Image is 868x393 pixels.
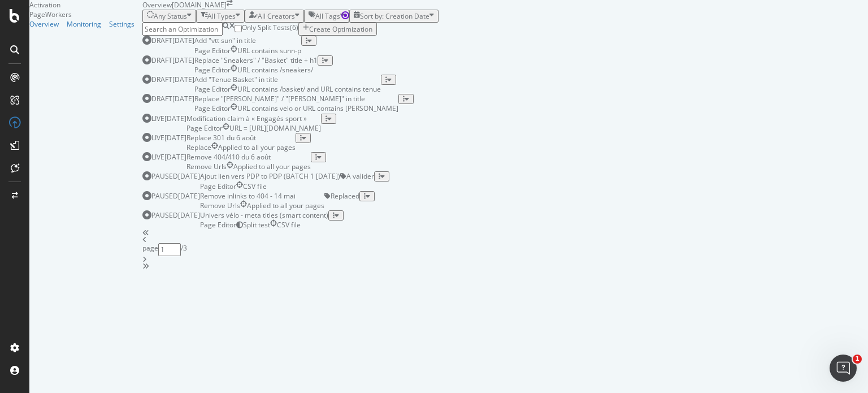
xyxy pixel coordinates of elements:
[164,114,186,123] div: [DATE]
[853,355,862,364] span: 1
[229,123,321,133] div: URL = [URL][DOMAIN_NAME]
[194,55,318,65] div: Replace "Sneakers" / "Basket" title + h1
[309,24,372,34] div: Create Optimization
[186,152,311,162] div: Remove 404/410 du 6 août
[298,23,377,36] button: Create Optimization
[178,191,200,201] div: [DATE]
[324,191,359,201] div: neutral label
[258,11,295,21] div: All Creators
[151,133,164,142] div: LIVE
[194,94,398,103] div: Replace "[PERSON_NAME]" / "[PERSON_NAME]" in title
[245,10,304,23] button: All Creators
[142,10,196,23] button: Any Status
[186,162,227,171] span: Remove Urls
[194,84,231,94] div: neutral label
[186,133,296,142] div: Replace 301 du 6 août
[186,114,321,123] div: Modification claim à « Engagés sport »
[186,142,211,152] div: neutral label
[142,230,868,236] div: angles-left
[186,123,223,133] span: Page Editor
[200,171,340,181] div: Ajout lien vers PDP to PDP (BATCH 1 [DATE])
[151,114,164,123] div: LIVE
[331,191,359,201] span: Replaced
[200,201,240,210] div: neutral label
[172,94,194,103] div: [DATE]
[194,36,301,45] div: Add "vtt sun" in title
[154,11,187,21] div: Any Status
[67,19,101,29] a: Monitoring
[29,10,142,19] div: PageWorkers
[194,65,231,75] span: Page Editor
[200,182,236,191] div: neutral label
[349,10,439,23] button: Sort by: Creation Date
[178,210,200,220] div: [DATE]
[242,23,290,36] div: Only Split Tests
[830,355,857,382] iframe: Intercom live chat
[109,19,134,29] a: Settings
[200,220,236,230] span: Page Editor
[151,210,178,220] div: PAUSED
[200,182,236,191] span: Page Editor
[151,171,178,181] div: PAUSED
[346,171,374,181] span: A valider
[218,142,296,152] div: Applied to all your pages
[164,152,186,162] div: [DATE]
[340,10,350,20] div: Tooltip anchor
[196,10,245,23] button: All Types
[315,11,340,21] div: All Tags
[194,103,231,113] div: neutral label
[186,142,211,152] span: Replace
[142,243,868,256] div: page / 3
[142,236,868,243] div: angle-left
[172,55,194,65] div: [DATE]
[304,10,349,23] button: All Tags
[243,220,270,230] span: Split test
[194,84,231,94] span: Page Editor
[151,75,172,84] div: DRAFT
[200,191,324,201] div: Remove inlinks to 404 - 14 mai
[200,210,328,220] div: Univers vélo - meta titles (smart content)
[194,75,381,84] div: Add "Tenue Basket" in title
[340,171,374,181] div: neutral label
[142,263,868,270] div: angles-right
[237,103,398,113] div: URL contains velo or URL contains [PERSON_NAME]
[247,201,324,210] div: Applied to all your pages
[200,220,236,230] div: neutral label
[151,152,164,162] div: LIVE
[29,19,59,29] a: Overview
[142,256,868,263] div: angle-right
[151,191,178,201] div: PAUSED
[186,162,227,171] div: neutral label
[194,46,231,55] div: neutral label
[142,23,223,36] input: Search an Optimization
[151,94,172,103] div: DRAFT
[178,171,200,181] div: [DATE]
[207,11,236,21] div: All Types
[290,23,298,36] div: ( 6 )
[151,55,172,65] div: DRAFT
[277,220,301,230] div: CSV file
[243,182,267,191] div: CSV file
[194,65,231,75] div: neutral label
[151,36,172,45] div: DRAFT
[194,46,231,55] span: Page Editor
[164,133,186,142] div: [DATE]
[237,65,313,75] div: URL contains /sneakers/
[237,46,301,55] div: URL contains sunn-p
[172,36,194,45] div: [DATE]
[186,123,223,133] div: neutral label
[360,11,429,21] div: Sort by: Creation Date
[237,84,381,94] div: URL contains /basket/ and URL contains tenue
[200,201,240,210] span: Remove Urls
[194,103,231,113] span: Page Editor
[233,162,311,171] div: Applied to all your pages
[236,220,270,230] div: brand label
[172,75,194,84] div: [DATE]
